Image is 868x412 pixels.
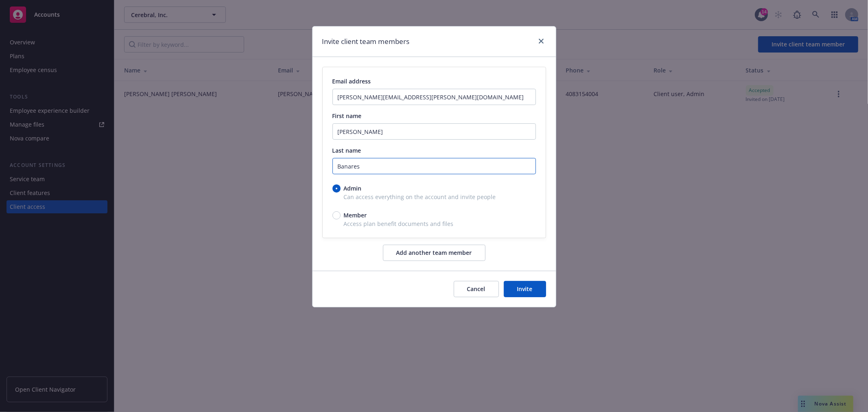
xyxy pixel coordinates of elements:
input: Enter last name [332,158,536,174]
span: Last name [332,147,361,154]
span: Email address [332,77,371,85]
a: close [536,36,546,46]
span: Member [344,211,367,219]
input: Member [332,211,341,219]
span: First name [332,112,362,120]
span: Access plan benefit documents and files [332,219,536,228]
div: email [322,67,546,238]
span: Can access everything on the account and invite people [332,193,536,201]
input: Enter an email address [332,89,536,105]
input: Enter first name [332,123,536,140]
input: Admin [332,184,341,193]
button: Cancel [454,281,499,297]
button: Invite [504,281,546,297]
h1: Invite client team members [322,36,410,47]
span: Admin [344,184,362,193]
button: Add another team member [383,245,485,261]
